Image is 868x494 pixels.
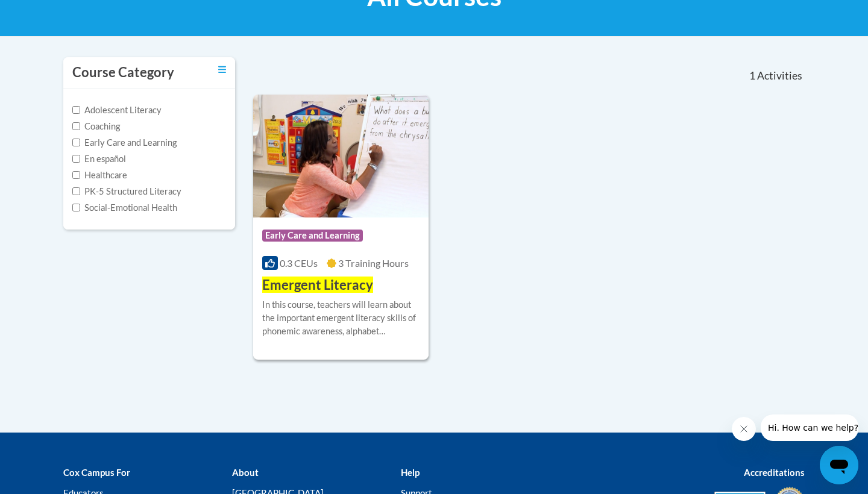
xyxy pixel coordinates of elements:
[72,201,177,214] label: Social-Emotional Health
[262,277,373,293] span: Emergent Literacy
[72,204,80,211] input: Checkbox for Options
[820,446,858,484] iframe: Button to launch messaging window
[72,155,80,163] input: Checkbox for Options
[749,69,755,83] span: 1
[262,230,363,242] span: Early Care and Learning
[253,95,429,217] img: Course Logo
[72,139,80,146] input: Checkbox for Options
[280,257,318,269] span: 0.3 CEUs
[72,171,80,179] input: Checkbox for Options
[761,414,858,441] iframe: Message from company
[72,185,181,198] label: PK-5 Structured Literacy
[732,417,756,441] iframe: Close message
[262,298,420,338] div: In this course, teachers will learn about the important emergent literacy skills of phonemic awar...
[72,169,127,182] label: Healthcare
[757,69,802,83] span: Activities
[232,467,259,478] b: About
[72,136,177,149] label: Early Care and Learning
[63,467,130,478] b: Cox Campus For
[218,63,226,77] a: Toggle collapse
[253,95,429,360] a: Course LogoEarly Care and Learning0.3 CEUs3 Training Hours Emergent LiteracyIn this course, teach...
[72,120,120,133] label: Coaching
[72,187,80,195] input: Checkbox for Options
[72,106,80,114] input: Checkbox for Options
[72,152,126,166] label: En español
[72,122,80,130] input: Checkbox for Options
[338,257,409,269] span: 3 Training Hours
[72,63,174,82] h3: Course Category
[72,104,162,117] label: Adolescent Literacy
[744,467,805,478] b: Accreditations
[401,467,420,478] b: Help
